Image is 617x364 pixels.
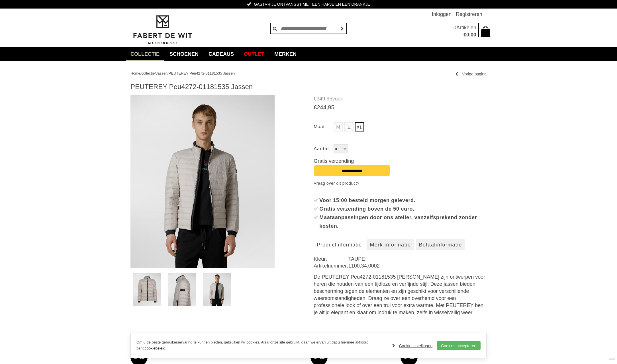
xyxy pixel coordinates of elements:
[140,71,142,75] span: /
[453,25,456,30] span: 0
[203,273,231,306] img: peuterey-peu4272-01181535-jassen
[455,70,487,78] a: Vorige pagina
[155,71,156,75] span: /
[367,239,414,250] a: Merk informatie
[156,71,167,75] a: Jassen
[355,122,364,131] a: XL
[314,158,354,164] span: Gratis verzending
[326,104,328,110] span: ,
[314,179,359,188] a: Vraag over dit product?
[314,122,487,133] ul: Maat
[314,104,317,110] span: €
[314,239,365,250] a: Productinformatie
[456,9,482,20] a: Registreren
[126,47,164,61] a: collectie
[319,196,487,205] div: Voor 15:00 besteld morgen geleverd.
[392,342,433,350] a: Cookie instellingen
[130,95,275,268] img: PEUTEREY Peu4272-01181535 Jassen
[432,9,451,20] a: Inloggen
[463,32,466,38] span: €
[169,71,235,75] a: PEUTEREY Peu4272-01181535 Jassen
[608,355,616,363] a: Divide
[240,47,269,61] a: Outlet
[145,346,165,350] a: cookiebeleid
[165,47,203,61] a: Schoenen
[270,47,301,61] a: Merken
[348,256,487,262] dd: TAUPE
[314,262,348,269] dt: Artikelnummer:
[466,32,469,38] span: 0
[319,205,487,213] div: Gratis verzending boven de 50 euro.
[437,341,481,350] a: Cookies accepteren
[416,239,465,250] a: Betaalinformatie
[456,25,476,30] span: Artikelen
[314,213,487,230] li: Maataanpassingen door ons atelier, vanzelfsprekend zonder kosten.
[469,32,471,38] span: ,
[130,83,487,91] h1: PEUTEREY Peu4272-01181535 Jassen
[204,47,238,61] a: Cadeaus
[316,96,325,102] span: 349
[326,96,332,102] span: 95
[348,262,487,269] dd: 1100.34.0002
[328,104,334,110] span: 95
[130,15,195,45] img: Fabert de Wit
[136,340,387,351] p: Om u de beste gebruikerservaring te kunnen bieden, gebruiken wij cookies. Als u onze site gebruik...
[471,32,476,38] span: 00
[314,96,316,102] span: €
[168,273,196,306] img: peuterey-peu4272-01181535-jassen
[314,144,334,153] label: Aantal
[317,104,326,110] span: 244
[167,71,169,75] span: /
[325,96,326,102] span: ,
[314,256,348,262] dt: Kleur:
[133,273,162,306] img: peuterey-peu4272-01181535-jassen
[141,71,155,75] a: collectie
[130,71,140,75] a: Home
[314,95,487,102] span: voor
[314,273,487,316] div: De PEUTEREY Peu4272-01181535 [PERSON_NAME] zijn ontworpen voor heren die houden van een tijdloze ...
